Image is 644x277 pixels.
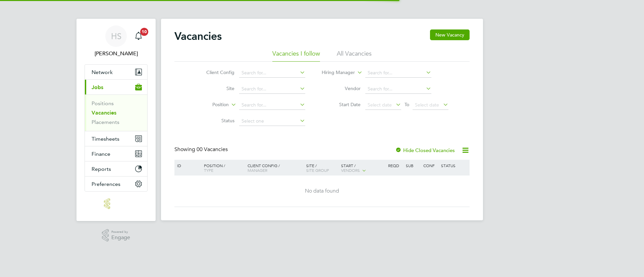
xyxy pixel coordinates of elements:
label: Client Config [196,69,234,75]
a: 10 [132,25,145,47]
button: Reports [85,161,147,176]
button: New Vacancy [430,29,470,40]
span: Jobs [92,84,103,90]
input: Search for... [239,68,305,78]
span: Site Group [306,167,329,173]
span: 10 [140,28,148,36]
div: Reqd [386,160,404,171]
button: Finance [85,146,147,161]
input: Search for... [239,84,305,94]
div: No data found [175,188,469,195]
span: Hannah Sawitzki [85,50,148,58]
input: Select one [239,117,305,126]
span: Type [204,167,213,173]
span: Preferences [92,181,120,187]
div: Status [439,160,469,171]
span: Select date [415,102,439,108]
li: Vacancies I follow [272,50,320,62]
div: Site / [305,160,340,176]
label: Start Date [322,101,361,108]
span: 00 Vacancies [197,146,228,153]
button: Network [85,65,147,79]
label: Hide Closed Vacancies [395,147,455,153]
label: Hiring Manager [316,69,355,76]
div: Showing [174,146,229,153]
a: Positions [92,100,114,107]
div: ID [175,160,199,171]
span: Network [92,69,113,75]
h2: Vacancies [174,29,222,43]
span: To [402,100,411,109]
span: HS [111,32,121,41]
span: Reports [92,166,111,172]
a: HS[PERSON_NAME] [85,25,148,58]
input: Search for... [239,100,305,110]
nav: Main navigation [76,19,156,221]
div: Conf [422,160,439,171]
a: Placements [92,119,119,125]
span: Select date [368,102,392,108]
span: Powered by [111,229,130,235]
a: Vacancies [92,110,116,116]
a: Go to home page [85,198,148,209]
span: Finance [92,151,110,157]
div: Jobs [85,94,147,131]
div: Position / [199,160,246,176]
button: Preferences [85,177,147,191]
button: Timesheets [85,131,147,146]
a: Powered byEngage [102,229,130,242]
input: Search for... [365,68,431,78]
button: Jobs [85,80,147,94]
span: Timesheets [92,136,119,142]
img: manpower-logo-retina.png [104,198,128,209]
label: Status [196,118,234,124]
span: Manager [248,167,267,173]
div: Start / [339,160,386,177]
span: Vendors [341,167,360,173]
input: Search for... [365,84,431,94]
li: All Vacancies [337,50,372,62]
label: Vendor [322,85,361,91]
div: Client Config / [246,160,305,176]
span: Engage [111,235,130,240]
div: Sub [404,160,422,171]
label: Position [190,101,229,108]
label: Site [196,85,234,91]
